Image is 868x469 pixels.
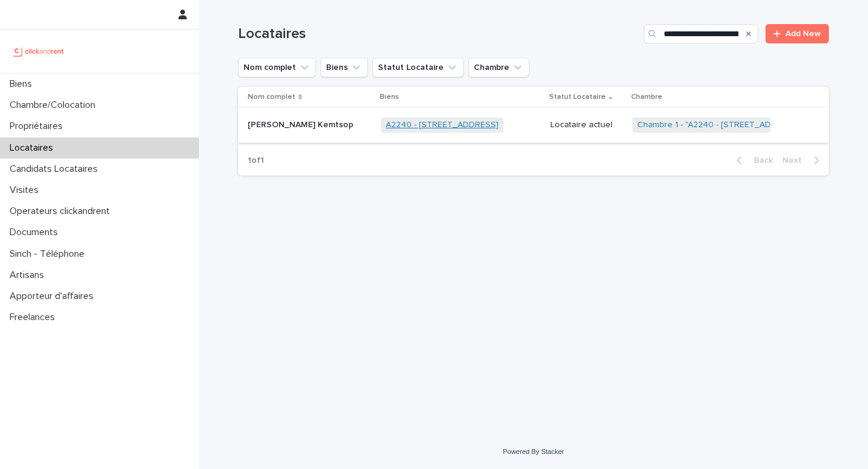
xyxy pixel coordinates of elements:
[778,155,829,166] button: Next
[238,146,274,175] p: 1 of 1
[766,24,829,43] a: Add New
[785,30,821,38] span: Add New
[5,227,68,238] p: Documents
[549,90,606,104] p: Statut Locataire
[321,58,368,77] button: Biens
[5,206,119,217] p: Operateurs clickandrent
[248,118,356,130] p: [PERSON_NAME] Kemtsop
[631,90,662,104] p: Chambre
[747,156,773,165] span: Back
[637,120,804,130] a: Chambre 1 - "A2240 - [STREET_ADDRESS]"
[5,312,64,323] p: Freelances
[782,156,809,165] span: Next
[5,142,63,154] p: Locataires
[238,25,639,43] h1: Locataires
[5,248,94,260] p: Sinch - Téléphone
[5,184,48,196] p: Visites
[5,163,107,175] p: Candidats Locataires
[503,448,564,455] a: Powered By Stacker
[5,78,42,90] p: Biens
[5,291,103,302] p: Apporteur d'affaires
[468,58,529,77] button: Chambre
[5,99,105,111] p: Chambre/Colocation
[5,121,72,132] p: Propriétaires
[644,24,758,43] input: Search
[248,90,295,104] p: Nom complet
[550,120,623,130] p: Locataire actuel
[380,90,399,104] p: Biens
[238,58,316,77] button: Nom complet
[10,39,68,63] img: UCB0brd3T0yccxBKYDjQ
[386,120,498,130] a: A2240 - [STREET_ADDRESS]
[727,155,778,166] button: Back
[238,108,829,143] tr: [PERSON_NAME] Kemtsop[PERSON_NAME] Kemtsop A2240 - [STREET_ADDRESS] Locataire actuelChambre 1 - "...
[5,269,54,281] p: Artisans
[373,58,464,77] button: Statut Locataire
